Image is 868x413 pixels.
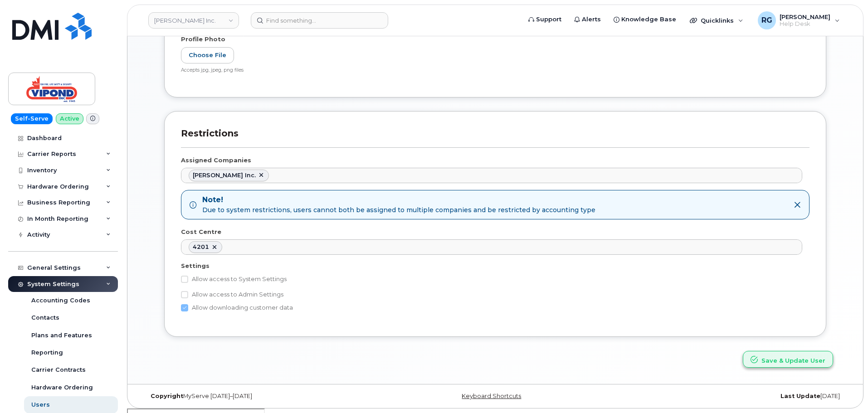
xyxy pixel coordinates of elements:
[202,205,595,214] span: Due to system restrictions, users cannot both be assigned to multiple companies and be restricted...
[181,47,234,64] label: Choose File
[181,291,188,298] input: Allow access to Admin Settings
[181,302,293,313] label: Allow downloading customer data
[522,10,568,29] a: Support
[181,67,802,74] div: Accepts jpg, jpeg, png files
[621,15,676,24] span: Knowledge Base
[701,17,734,24] span: Quicklinks
[612,393,847,400] div: [DATE]
[761,15,772,26] span: RG
[181,262,210,270] label: Settings
[181,128,809,147] h3: Restrictions
[536,15,561,24] span: Support
[780,393,820,399] strong: Last Update
[683,11,750,29] div: Quicklinks
[181,304,188,311] input: Allow downloading customer data
[193,172,256,179] div: [PERSON_NAME] Inc.
[607,10,683,29] a: Knowledge Base
[251,12,388,29] input: Find something...
[780,20,830,28] span: Help Desk
[181,276,188,283] input: Allow access to System Settings
[181,274,287,285] label: Allow access to System Settings
[462,393,521,399] a: Keyboard Shortcuts
[148,12,239,29] a: Vipond Inc.
[181,289,283,300] label: Allow access to Admin Settings
[181,156,251,165] label: Assigned Companies
[181,228,221,236] label: Cost Centre
[193,243,209,250] span: 4201
[144,393,378,400] div: MyServe [DATE]–[DATE]
[181,35,225,44] label: Profile Photo
[151,393,183,399] strong: Copyright
[582,15,601,24] span: Alerts
[743,351,833,368] button: Save & Update User
[202,195,595,205] strong: Note!
[751,11,846,29] div: Robert Graham
[780,13,830,20] span: [PERSON_NAME]
[568,10,607,29] a: Alerts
